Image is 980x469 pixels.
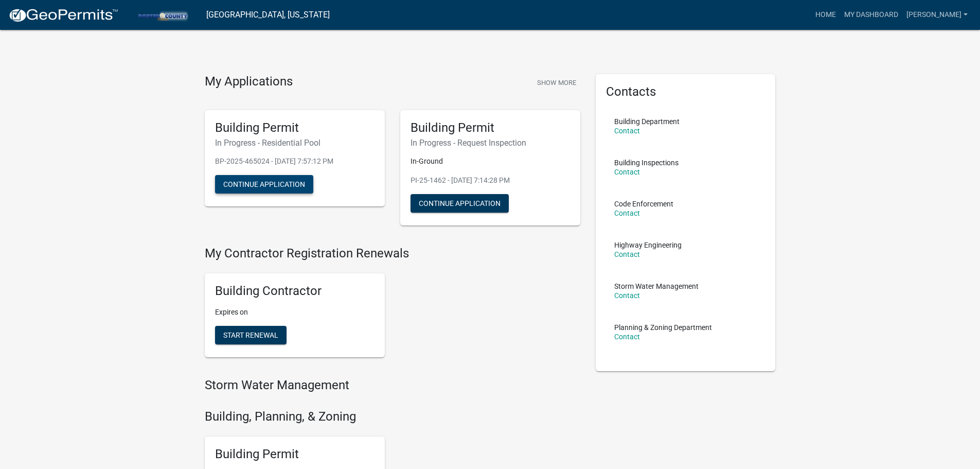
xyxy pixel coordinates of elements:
p: Building Inspections [614,159,679,166]
button: Continue Application [411,194,509,213]
button: Show More [533,74,580,91]
h4: My Applications [205,74,293,90]
a: Contact [614,250,640,258]
h6: In Progress - Request Inspection [411,138,570,148]
a: Contact [614,168,640,176]
p: Highway Engineering [614,241,682,249]
button: Start Renewal [215,326,287,344]
span: Start Renewal [223,331,278,339]
img: Porter County, Indiana [127,8,198,22]
p: Code Enforcement [614,200,673,207]
wm-registration-list-section: My Contractor Registration Renewals [205,246,580,366]
a: Contact [614,127,640,135]
a: [GEOGRAPHIC_DATA], [US_STATE] [206,6,330,24]
p: Storm Water Management [614,283,699,290]
h4: Storm Water Management [205,378,580,393]
button: Continue Application [215,175,313,194]
a: My Dashboard [840,5,902,25]
a: [PERSON_NAME] [902,5,972,25]
h5: Building Permit [411,120,570,135]
h5: Building Contractor [215,284,375,299]
a: Home [811,5,840,25]
h5: Building Permit [215,447,375,462]
p: Expires on [215,307,375,318]
p: In-Ground [411,156,570,167]
a: Contact [614,291,640,300]
h5: Building Permit [215,120,375,135]
a: Contact [614,209,640,217]
p: PI-25-1462 - [DATE] 7:14:28 PM [411,175,570,186]
p: Planning & Zoning Department [614,324,712,331]
a: Contact [614,333,640,341]
h4: Building, Planning, & Zoning [205,409,580,424]
p: Building Department [614,118,680,125]
h4: My Contractor Registration Renewals [205,246,580,261]
h6: In Progress - Residential Pool [215,138,375,148]
p: BP-2025-465024 - [DATE] 7:57:12 PM [215,156,375,167]
h5: Contacts [606,84,765,99]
